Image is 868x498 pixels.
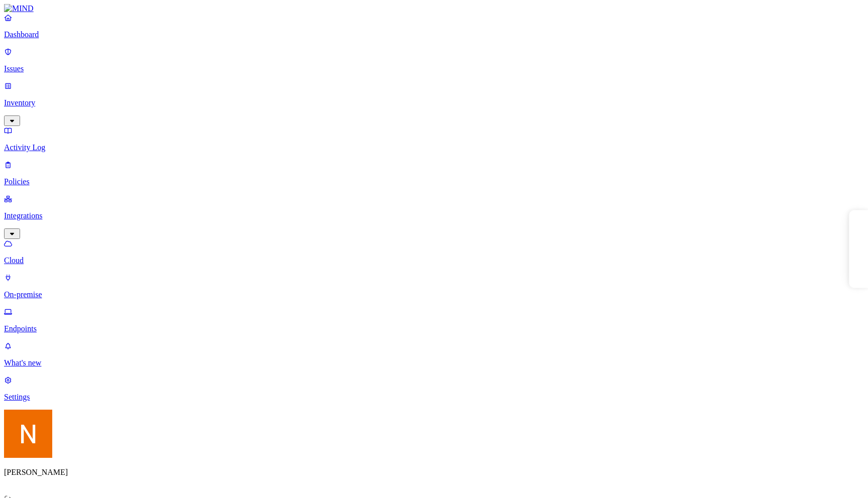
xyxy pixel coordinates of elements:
p: Issues [4,64,864,73]
p: Settings [4,393,864,402]
img: Nitai Mishary [4,410,52,458]
a: What's new [4,341,864,367]
a: Settings [4,376,864,402]
p: Activity Log [4,143,864,152]
p: [PERSON_NAME] [4,468,864,477]
p: Integrations [4,211,864,220]
p: Cloud [4,256,864,265]
a: Integrations [4,194,864,237]
a: Dashboard [4,13,864,39]
img: MIND [4,4,34,13]
p: Policies [4,177,864,186]
a: Cloud [4,239,864,265]
a: MIND [4,4,864,13]
p: On-premise [4,290,864,299]
a: On-premise [4,273,864,299]
p: Endpoints [4,324,864,333]
a: Issues [4,47,864,73]
p: Dashboard [4,30,864,39]
p: Inventory [4,98,864,107]
a: Activity Log [4,126,864,152]
a: Endpoints [4,307,864,333]
a: Inventory [4,81,864,125]
a: Policies [4,160,864,186]
p: What's new [4,358,864,367]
